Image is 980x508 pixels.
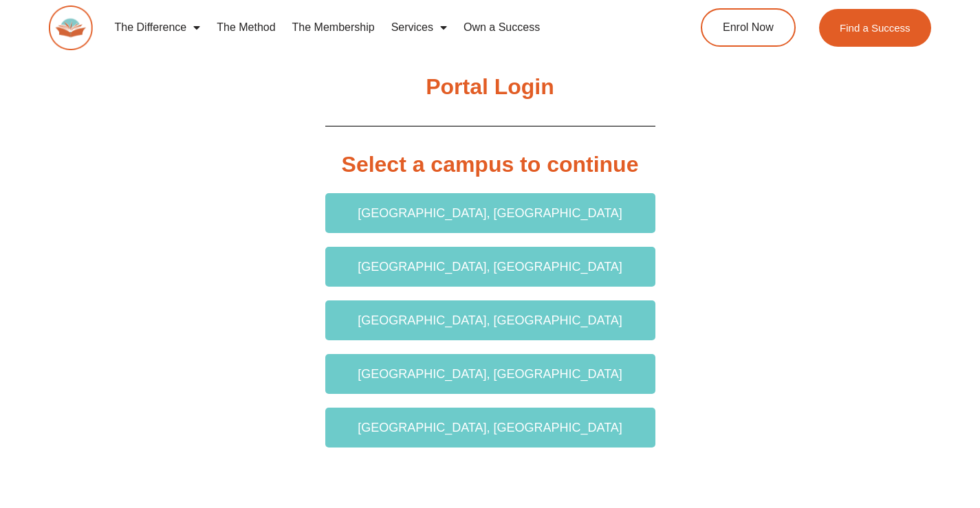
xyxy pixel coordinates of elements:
[325,73,655,102] h2: Portal Login
[383,12,455,43] a: Services
[358,421,622,434] span: [GEOGRAPHIC_DATA], [GEOGRAPHIC_DATA]
[358,368,622,380] span: [GEOGRAPHIC_DATA], [GEOGRAPHIC_DATA]
[455,12,548,43] a: Own a Success
[325,193,655,233] a: [GEOGRAPHIC_DATA], [GEOGRAPHIC_DATA]
[840,23,911,33] span: Find a Success
[325,408,655,448] a: [GEOGRAPHIC_DATA], [GEOGRAPHIC_DATA]
[358,261,622,273] span: [GEOGRAPHIC_DATA], [GEOGRAPHIC_DATA]
[325,151,655,179] h2: Select a campus to continue
[358,207,622,219] span: [GEOGRAPHIC_DATA], [GEOGRAPHIC_DATA]
[325,354,655,394] a: [GEOGRAPHIC_DATA], [GEOGRAPHIC_DATA]
[208,12,283,43] a: The Method
[358,314,622,327] span: [GEOGRAPHIC_DATA], [GEOGRAPHIC_DATA]
[701,8,796,47] a: Enrol Now
[723,22,774,33] span: Enrol Now
[325,300,655,340] a: [GEOGRAPHIC_DATA], [GEOGRAPHIC_DATA]
[107,12,651,43] nav: Menu
[325,247,655,287] a: [GEOGRAPHIC_DATA], [GEOGRAPHIC_DATA]
[819,9,931,47] a: Find a Success
[107,12,209,43] a: The Difference
[284,12,383,43] a: The Membership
